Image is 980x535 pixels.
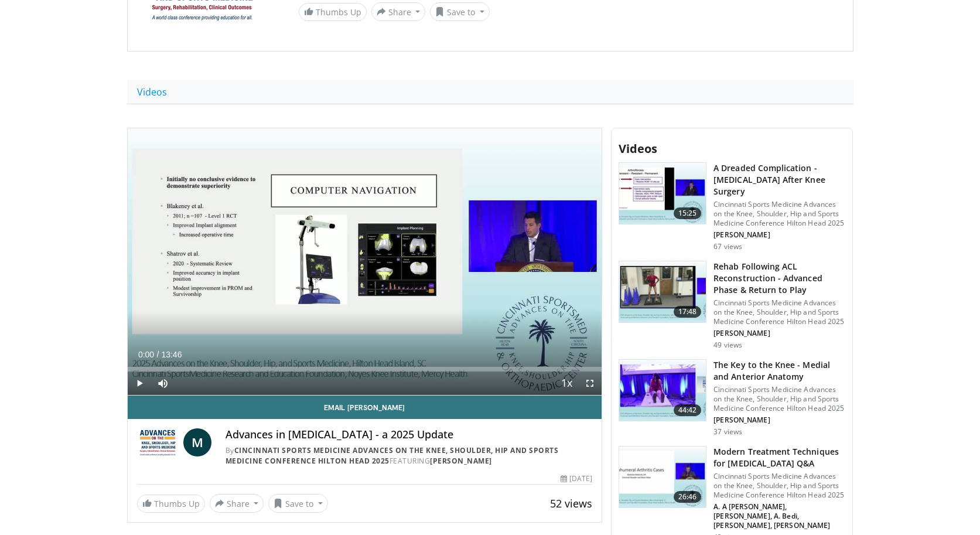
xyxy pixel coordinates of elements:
p: [PERSON_NAME] [713,230,845,240]
a: 17:48 Rehab Following ACL Reconstruction - Advanced Phase & Return to Play Cincinnati Sports Medi... [619,261,845,350]
p: Cincinnati Sports Medicine Advances on the Knee, Shoulder, Hip and Sports Medicine Conference Hil... [713,472,845,500]
p: 67 views [713,242,742,251]
video-js: Video Player [128,128,602,396]
p: 37 views [713,427,742,437]
button: Playback Rate [555,372,578,395]
img: 559f9223-254a-4497-82b7-da9b8982a7ea.150x105_q85_crop-smart_upscale.jpg [619,360,706,421]
span: 15:25 [674,207,702,219]
a: Thumbs Up [299,3,367,21]
p: [PERSON_NAME] [713,415,845,425]
div: [DATE] [561,473,592,484]
span: 0:00 [138,350,154,359]
a: [PERSON_NAME] [430,456,492,466]
a: Cincinnati Sports Medicine Advances on the Knee, Shoulder, Hip and Sports Medicine Conference Hil... [226,445,559,466]
img: 60ef40af-1302-4535-b73f-8ed6c6785ed4.150x105_q85_crop-smart_upscale.jpg [619,163,706,224]
span: 52 views [550,496,592,510]
a: Email [PERSON_NAME] [128,396,602,419]
span: / [157,350,159,359]
button: Share [371,2,426,21]
p: A. A [PERSON_NAME], [PERSON_NAME], A. Bedi, [PERSON_NAME], [PERSON_NAME] [713,502,845,530]
span: 17:48 [674,306,702,318]
p: [PERSON_NAME] [713,329,845,338]
button: Save to [268,494,328,513]
a: Thumbs Up [137,495,205,513]
p: 49 views [713,340,742,350]
h3: A Dreaded Complication - [MEDICAL_DATA] After Knee Surgery [713,162,845,197]
button: Fullscreen [578,372,602,395]
a: 15:25 A Dreaded Complication - [MEDICAL_DATA] After Knee Surgery Cincinnati Sports Medicine Advan... [619,162,845,251]
img: 39810728-ec36-4ab3-a693-8b687575155e.150x105_q85_crop-smart_upscale.jpg [619,447,706,507]
h4: Advances in [MEDICAL_DATA] - a 2025 Update [226,428,593,441]
button: Play [128,372,151,395]
h3: Modern Treatment Techniques for [MEDICAL_DATA] Q&A [713,446,845,469]
h3: The Key to the Knee - Medial and Anterior Anatomy [713,359,845,383]
button: Save to [430,2,490,21]
h3: Rehab Following ACL Reconstruction - Advanced Phase & Return to Play [713,261,845,296]
button: Share [210,494,264,513]
span: Videos [619,141,657,156]
p: Cincinnati Sports Medicine Advances on the Knee, Shoulder, Hip and Sports Medicine Conference Hil... [713,385,845,413]
button: Mute [151,372,175,395]
div: Progress Bar [128,367,602,372]
p: Cincinnati Sports Medicine Advances on the Knee, Shoulder, Hip and Sports Medicine Conference Hil... [713,298,845,326]
span: 13:46 [161,350,182,359]
img: 15e6ea58-537b-4aef-8d01-8d871dd29455.150x105_q85_crop-smart_upscale.jpg [619,261,706,322]
div: By FEATURING [226,445,593,466]
a: M [183,428,211,456]
img: Cincinnati Sports Medicine Advances on the Knee, Shoulder, Hip and Sports Medicine Conference Hil... [137,428,179,456]
span: 44:42 [674,404,702,416]
a: 44:42 The Key to the Knee - Medial and Anterior Anatomy Cincinnati Sports Medicine Advances on th... [619,359,845,437]
p: Cincinnati Sports Medicine Advances on the Knee, Shoulder, Hip and Sports Medicine Conference Hil... [713,200,845,228]
span: 26:46 [674,491,702,503]
a: Videos [127,80,177,104]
